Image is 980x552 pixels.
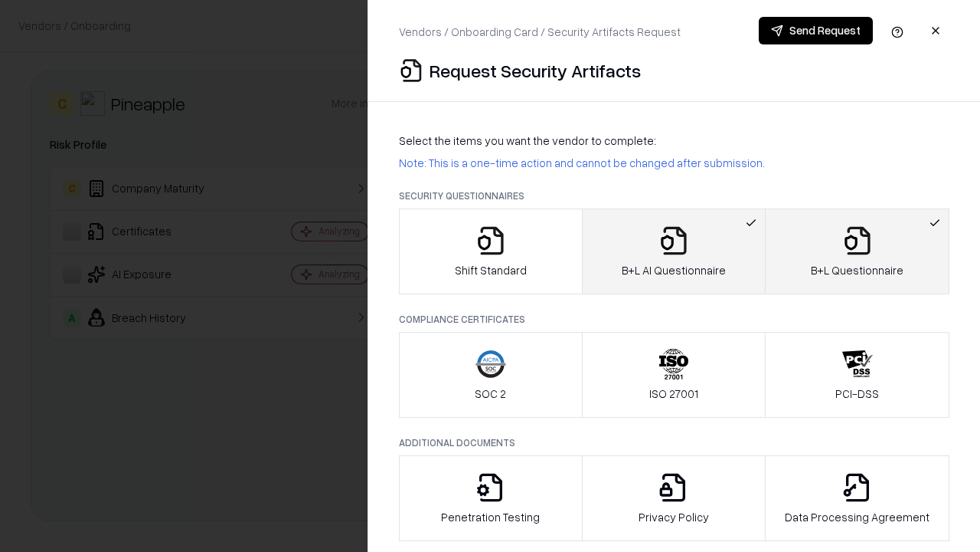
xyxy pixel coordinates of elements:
button: Shift Standard [399,209,583,294]
p: SOC 2 [475,386,506,402]
p: B+L Questionnaire [811,262,903,278]
button: SOC 2 [399,332,583,418]
p: PCI-DSS [835,386,879,402]
p: ISO 27001 [649,386,698,402]
p: Select the items you want the vendor to complete: [399,133,949,149]
p: Note: This is a one-time action and cannot be changed after submission. [399,155,949,171]
p: Compliance Certificates [399,313,949,326]
p: B+L AI Questionnaire [622,262,726,278]
p: Vendors / Onboarding Card / Security Artifacts Request [399,24,681,40]
button: Privacy Policy [582,455,766,541]
p: Security Questionnaires [399,189,949,202]
p: Data Processing Agreement [785,509,929,525]
button: Send Request [759,17,873,44]
p: Additional Documents [399,436,949,449]
button: B+L Questionnaire [765,209,949,294]
button: Penetration Testing [399,455,583,541]
p: Penetration Testing [441,509,540,525]
button: B+L AI Questionnaire [582,209,766,294]
button: PCI-DSS [765,332,949,418]
p: Shift Standard [455,262,527,278]
p: Request Security Artifacts [430,58,641,83]
p: Privacy Policy [639,509,709,525]
button: Data Processing Agreement [765,455,949,541]
button: ISO 27001 [582,332,766,418]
